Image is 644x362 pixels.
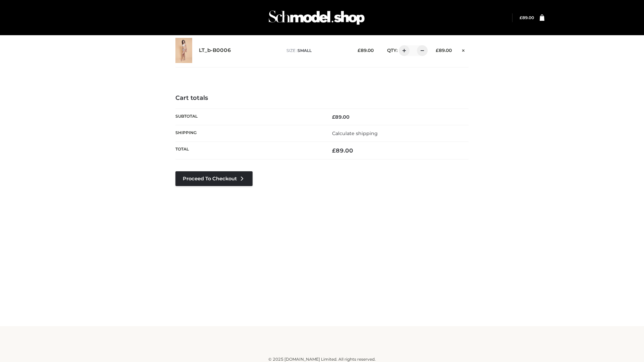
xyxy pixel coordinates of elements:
span: £ [358,48,361,53]
span: SMALL [298,48,312,53]
bdi: 89.00 [520,15,534,20]
a: Remove this item [459,45,469,54]
span: £ [520,15,522,20]
span: £ [436,48,439,53]
div: QTY: [380,45,425,56]
span: £ [332,147,336,154]
a: LT_b-B0006 [199,47,231,54]
bdi: 89.00 [436,48,452,53]
bdi: 89.00 [332,147,353,154]
img: Schmodel Admin 964 [266,4,367,31]
a: £89.00 [520,15,534,20]
th: Shipping [175,125,322,141]
p: size : [286,48,347,54]
a: Calculate shipping [332,130,378,136]
span: £ [332,114,335,120]
bdi: 89.00 [358,48,374,53]
h4: Cart totals [175,95,469,102]
bdi: 89.00 [332,114,350,120]
a: Proceed to Checkout [175,171,253,186]
img: LT_b-B0006 - SMALL [175,38,192,63]
th: Subtotal [175,109,322,125]
th: Total [175,142,322,160]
